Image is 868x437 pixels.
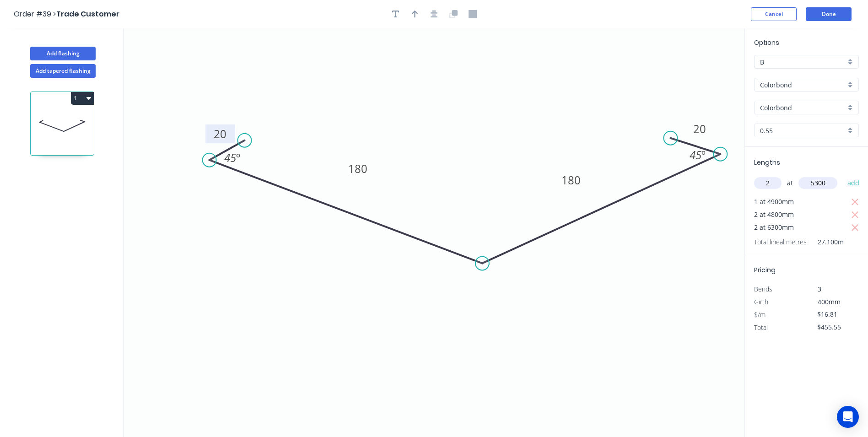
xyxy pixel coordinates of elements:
span: Pricing [754,265,776,275]
tspan: 45 [224,150,236,165]
span: 1 at 4900mm [754,195,794,208]
tspan: º [701,147,706,162]
div: Open Intercom Messenger [837,406,859,428]
span: Trade Customer [56,9,119,19]
span: 27.100m [807,236,844,248]
span: Total lineal metres [754,236,807,248]
span: Bends [754,285,772,293]
span: Options [754,38,779,47]
span: Lengths [754,158,780,167]
tspan: 45 [690,147,701,162]
button: Cancel [751,7,797,21]
button: add [843,175,864,191]
span: $/m [754,310,766,319]
span: 2 at 6300mm [754,221,794,234]
input: Price level [760,57,846,67]
button: Done [806,7,852,21]
span: 400mm [818,297,841,306]
tspan: º [236,150,240,165]
button: Add tapered flashing [30,64,96,78]
span: 2 at 4800mm [754,208,794,221]
span: Girth [754,297,768,306]
input: Colour [760,103,846,113]
svg: 0 [124,28,744,437]
input: Material [760,80,846,90]
tspan: 20 [693,121,706,136]
button: Add flashing [30,47,96,60]
span: Total [754,323,768,332]
tspan: 180 [561,173,581,188]
tspan: 180 [348,161,367,176]
button: 1 [71,92,94,105]
span: Order #39 > [14,9,56,19]
span: 3 [818,285,821,293]
tspan: 20 [214,126,226,141]
span: at [787,177,793,189]
input: Thickness [760,126,846,135]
